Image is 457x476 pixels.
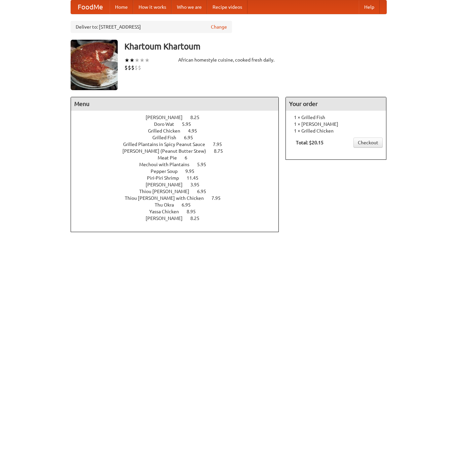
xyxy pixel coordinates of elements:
[139,189,219,194] a: Thiou [PERSON_NAME] 6.95
[124,40,387,53] h3: Khartoum Khartoum
[155,202,203,208] a: Thu Okra 6.95
[71,0,110,14] a: FoodMe
[123,142,212,147] span: Grilled Plantains in Spicy Peanut Sauce
[190,115,206,120] span: 8.25
[289,121,383,127] li: 1 × [PERSON_NAME]
[146,115,212,120] a: [PERSON_NAME] 8.25
[125,195,233,201] a: Thiou [PERSON_NAME] with Chicken 7.95
[129,57,135,64] li: ★
[146,216,212,221] a: [PERSON_NAME] 8.25
[178,57,279,63] div: African homestyle cuisine, cooked fresh daily.
[71,97,279,111] h4: Menu
[172,0,207,14] a: Who we are
[190,182,206,187] span: 3.95
[155,202,181,208] span: Thu Okra
[152,135,183,140] span: Grilled Fish
[213,142,229,147] span: 7.95
[185,155,194,160] span: 6
[158,155,200,160] a: Meat Pie 6
[71,40,118,90] img: angular.jpg
[148,128,210,134] a: Grilled Chicken 4.95
[190,216,206,221] span: 8.25
[185,169,201,174] span: 9.95
[197,189,213,194] span: 6.95
[125,195,211,201] span: Thiou [PERSON_NAME] with Chicken
[151,169,207,174] a: Pepper Soup 9.95
[211,24,227,30] a: Change
[139,162,196,167] span: Mechoui with Plantains
[146,182,189,187] span: [PERSON_NAME]
[353,138,383,148] a: Checkout
[187,175,205,181] span: 11.45
[289,114,383,121] li: 1 × Grilled Fish
[148,128,187,134] span: Grilled Chicken
[146,115,189,120] span: [PERSON_NAME]
[124,57,129,64] li: ★
[139,189,196,194] span: Thiou [PERSON_NAME]
[133,0,172,14] a: How it works
[188,128,204,134] span: 4.95
[146,216,189,221] span: [PERSON_NAME]
[197,162,213,167] span: 5.95
[131,64,135,71] li: $
[140,57,145,64] li: ★
[145,57,150,64] li: ★
[214,148,230,154] span: 8.75
[123,142,234,147] a: Grilled Plantains in Spicy Peanut Sauce 7.95
[152,135,205,140] a: Grilled Fish 6.95
[182,202,197,208] span: 6.95
[296,140,323,145] b: Total: $20.15
[138,64,141,71] li: $
[124,64,128,71] li: $
[151,169,184,174] span: Pepper Soup
[154,121,203,127] a: Doro Wat 5.95
[182,121,198,127] span: 5.95
[147,175,211,181] a: Piri-Piri Shrimp 11.45
[146,182,212,187] a: [PERSON_NAME] 3.95
[122,148,235,154] a: [PERSON_NAME] (Peanut Butter Stew) 8.75
[286,97,386,111] h4: Your order
[187,209,202,214] span: 8.95
[149,209,208,214] a: Yassa Chicken 8.95
[289,127,383,134] li: 1 × Grilled Chicken
[147,175,186,181] span: Piri-Piri Shrimp
[359,0,380,14] a: Help
[122,148,213,154] span: [PERSON_NAME] (Peanut Butter Stew)
[139,162,219,167] a: Mechoui with Plantains 5.95
[149,209,186,214] span: Yassa Chicken
[184,135,200,140] span: 6.95
[154,121,181,127] span: Doro Wat
[207,0,247,14] a: Recipe videos
[135,57,140,64] li: ★
[135,64,138,71] li: $
[128,64,131,71] li: $
[158,155,184,160] span: Meat Pie
[71,21,232,33] div: Deliver to: [STREET_ADDRESS]
[110,0,133,14] a: Home
[212,195,227,201] span: 7.95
